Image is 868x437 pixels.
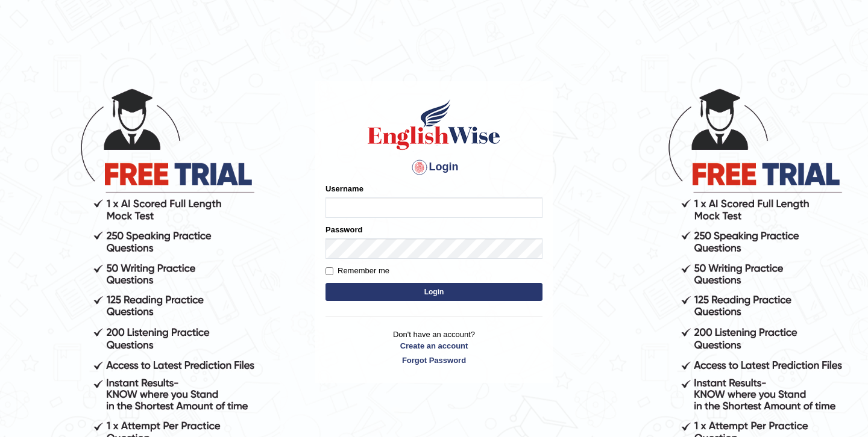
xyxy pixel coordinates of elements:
a: Forgot Password [325,355,542,366]
button: Login [325,283,542,301]
a: Create an account [325,340,542,352]
label: Username [325,183,363,194]
label: Remember me [325,265,389,277]
p: Don't have an account? [325,329,542,366]
img: Logo of English Wise sign in for intelligent practice with AI [365,98,503,152]
label: Password [325,224,362,235]
h4: Login [325,158,542,177]
input: Remember me [325,267,333,275]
